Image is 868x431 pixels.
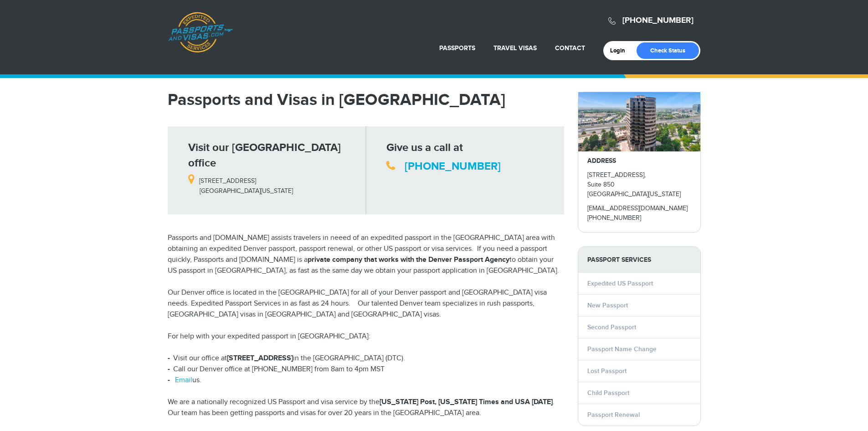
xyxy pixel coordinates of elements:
a: Passports [439,44,475,52]
li: Visit our office at in the [GEOGRAPHIC_DATA] (DTC). [168,353,564,364]
h1: Passports and Visas in [GEOGRAPHIC_DATA] [168,92,564,108]
a: Passport Renewal [587,411,640,419]
a: Lost Passport [587,367,627,375]
a: [EMAIL_ADDRESS][DOMAIN_NAME] [587,205,688,212]
strong: ADDRESS [587,157,616,165]
a: Travel Visas [493,44,537,52]
a: Passports & [DOMAIN_NAME] [168,12,233,53]
a: Contact [555,44,585,52]
p: [STREET_ADDRESS] [GEOGRAPHIC_DATA][US_STATE] [188,171,359,196]
a: Email [175,376,192,384]
a: Login [610,47,632,54]
li: Call our Denver office at [PHONE_NUMBER] from 8am to 4pm MST [168,364,564,375]
strong: private company that works with the Denver Passport Agency [308,255,509,264]
a: New Passport [587,301,628,309]
a: Second Passport [587,323,636,331]
p: For help with your expedited passport in [GEOGRAPHIC_DATA]: [168,331,564,342]
strong: PASSPORT SERVICES [578,247,700,273]
a: Expedited US Passport [587,280,653,287]
a: Check Status [637,42,699,59]
p: [PHONE_NUMBER] [587,213,691,223]
p: Our Denver office is located in the [GEOGRAPHIC_DATA] for all of your Denver passport and [GEOGRA... [168,287,564,320]
a: [PHONE_NUMBER] [405,160,501,173]
li: us. [168,375,564,386]
a: Child Passport [587,389,629,397]
p: Passports and [DOMAIN_NAME] assists travelers in neeed of an expedited passport in the [GEOGRAPHI... [168,233,564,276]
strong: [STREET_ADDRESS] [227,354,293,363]
strong: [US_STATE] Post, [US_STATE] Times and USA [DATE] [380,398,553,406]
strong: Visit our [GEOGRAPHIC_DATA] office [188,141,341,170]
p: [STREET_ADDRESS], Suite 850 [GEOGRAPHIC_DATA][US_STATE] [587,171,691,199]
a: [PHONE_NUMBER] [622,16,693,26]
img: passportsandvisas_denver_5251_dtc_parkway_-_28de80_-_029b8f063c7946511503b0bb3931d518761db640.jpg [578,92,700,151]
p: We are a nationally recognized US Passport and visa service by the . Our team has been getting pa... [168,397,564,419]
strong: Give us a call at [386,141,463,154]
a: Passport Name Change [587,345,657,353]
